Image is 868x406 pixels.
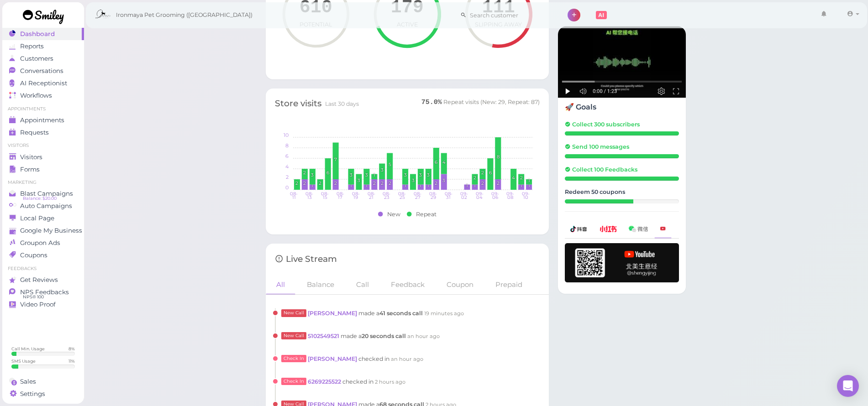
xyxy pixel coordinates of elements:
[11,346,45,352] div: Call Min. Usage
[380,275,435,294] a: Feedback
[528,177,530,183] text: 1
[2,52,84,65] a: Customers
[334,156,337,162] text: 7
[461,192,467,197] span: 09-02
[391,356,423,362] span: 09/10/2025 11:16am
[384,192,390,197] span: 08-23
[368,192,374,197] span: 08-21
[321,192,328,197] span: 08-15
[296,275,345,294] a: Balance
[415,192,421,197] span: 08-27
[381,167,384,173] text: 3
[435,180,437,186] text: 2
[485,275,533,294] a: Prepaid
[311,182,313,188] text: 1
[2,375,84,388] a: Sales
[2,142,84,149] li: Visitors
[295,180,298,186] text: 2
[68,358,75,364] div: 11 %
[2,40,84,52] a: Reports
[404,182,406,188] text: 1
[275,158,289,169] span: 4
[20,301,56,308] span: Video Proof
[291,192,297,197] span: 08-11
[308,310,424,317] div: made a
[281,378,306,385] div: Check In
[411,177,414,183] text: 3
[281,309,306,317] div: New Call
[311,172,314,178] text: 3
[352,192,359,197] span: 08-19
[2,28,84,40] a: Dashboard
[362,333,406,339] span: 20 seconds call
[308,378,342,385] a: 6269225522
[443,98,540,106] div: Repeat visits (New: 29, Repeat: 87)
[2,77,84,89] a: AI Receptionist
[374,172,375,178] text: 1
[473,175,476,181] text: 2
[407,333,440,339] span: 09/10/2025 11:24am
[373,180,376,186] text: 2
[565,120,679,127] h5: Collect 300 subscribers
[419,172,422,178] text: 3
[266,244,549,275] div: Live Stream
[381,180,384,186] text: 2
[520,175,522,181] text: 2
[2,237,84,249] a: Groupon Ads
[427,172,430,178] text: 3
[435,159,437,165] text: 6
[388,180,391,186] text: 2
[308,333,341,339] a: 5102549521
[303,180,306,186] text: 2
[2,163,84,176] a: Forms
[404,172,406,178] text: 3
[20,30,55,38] span: Dashboard
[399,192,405,197] span: 08-25
[375,379,405,385] span: 09/10/2025 10:26am
[23,195,57,202] span: Balance: $20.00
[2,286,84,298] a: NPS Feedbacks NPS® 100
[366,182,368,188] text: 1
[20,378,36,385] span: Sales
[334,180,337,186] text: 2
[303,169,306,175] text: 2
[2,126,84,139] a: Requests
[424,310,464,317] span: 09/10/2025 11:51am
[520,182,522,188] text: 1
[565,143,679,150] h5: Send 100 messages
[275,98,321,110] div: Store visits
[2,89,84,102] a: Workflows
[427,182,429,188] text: 1
[2,106,84,112] li: Appointments
[20,214,54,222] span: Local Page
[2,249,84,261] a: Coupons
[308,355,358,362] a: [PERSON_NAME]
[20,202,72,210] span: Auto Campaigns
[523,192,529,197] span: 09-10
[476,192,483,197] span: 09-04
[600,226,617,232] img: xhs-786d23addd57f6a2be217d5a65f4ab6b.png
[388,161,391,167] text: 5
[629,226,648,232] img: wechat-a99521bb4f7854bbf8f190d1356e2cdb.png
[474,182,476,188] text: 1
[308,310,358,317] a: [PERSON_NAME]
[116,2,253,28] span: Ironmaya Pet Grooming ([GEOGRAPHIC_DATA])
[2,200,84,212] a: Auto Campaigns
[275,148,289,158] span: 6
[512,175,515,181] text: 4
[275,137,289,148] span: 8
[837,375,859,397] div: Open Intercom Messenger
[420,182,421,188] text: 1
[2,388,84,400] a: Settings
[430,192,437,197] span: 08-29
[308,355,391,362] div: checked in
[565,188,679,195] h5: Redeem 50 coupons
[20,227,82,234] span: Google My Business
[365,172,368,178] text: 3
[306,192,313,197] span: 08-13
[308,378,375,385] div: checked in
[20,276,58,284] span: Get Reviews
[2,298,84,311] a: Video Proof
[565,166,679,172] h5: Collect 100 Feedbacks
[2,151,84,163] a: Visitors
